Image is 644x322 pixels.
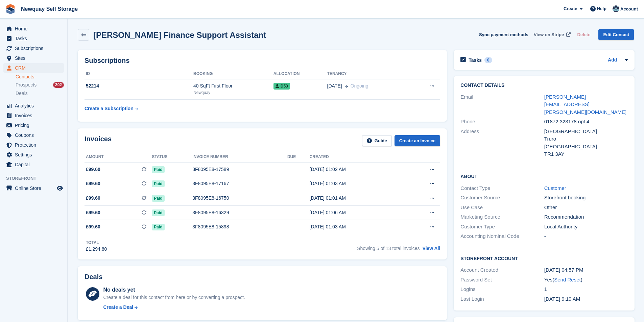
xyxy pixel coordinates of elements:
[608,56,617,64] a: Add
[460,286,544,293] div: Logins
[15,140,55,150] span: Protection
[86,209,100,216] span: £99.60
[484,57,492,63] div: 0
[86,166,100,173] span: £99.60
[460,173,628,179] h2: About
[544,266,628,274] div: [DATE] 04:57 PM
[56,184,64,192] a: Preview store
[193,69,273,79] th: Booking
[460,128,544,158] div: Address
[6,175,67,182] span: Storefront
[85,82,193,90] div: 52214
[544,94,626,115] a: [PERSON_NAME][EMAIL_ADDRESS][PERSON_NAME][DOMAIN_NAME]
[86,195,100,202] span: £99.60
[15,63,55,73] span: CRM
[86,246,107,253] div: £1,294.80
[544,286,628,293] div: 1
[86,180,100,187] span: £99.60
[469,57,482,63] h2: Tasks
[460,266,544,274] div: Account Created
[613,5,619,12] img: Colette Pearce
[273,69,327,79] th: Allocation
[93,30,266,40] h2: [PERSON_NAME] Finance Support Assistant
[15,130,55,140] span: Coupons
[362,135,392,146] a: Guide
[460,118,544,126] div: Phone
[16,74,64,80] a: Contacts
[357,246,420,251] span: Showing 5 of 13 total invoices
[152,180,164,187] span: Paid
[15,121,55,130] span: Pricing
[327,82,342,90] span: [DATE]
[3,24,64,33] a: menu
[3,101,64,110] a: menu
[544,185,566,191] a: Customer
[460,93,544,116] div: Email
[152,195,164,202] span: Paid
[3,53,64,63] a: menu
[85,69,193,79] th: ID
[544,296,580,302] time: 2024-09-06 08:19:20 UTC
[16,82,37,88] span: Prospects
[192,166,287,173] div: 3F8095E8-17589
[287,152,310,163] th: Due
[544,223,628,231] div: Local Authority
[103,294,245,301] div: Create a deal for this contact from here or by converting a prospect.
[479,29,528,40] button: Sync payment methods
[460,255,628,262] h2: Storefront Account
[351,83,368,89] span: Ongoing
[544,128,628,135] div: [GEOGRAPHIC_DATA]
[544,150,628,158] div: TR1 3AY
[86,240,107,246] div: Total
[460,213,544,221] div: Marketing Source
[544,135,628,143] div: Truro
[15,53,55,63] span: Sites
[544,204,628,212] div: Other
[16,81,64,89] a: Prospects 202
[460,223,544,231] div: Customer Type
[620,6,638,13] span: Account
[5,4,16,14] img: stora-icon-8386f47178a22dfd0bd8f6a31ec36ba5ce8667c1dd55bd0f319d3a0aa187defe.svg
[103,304,133,311] div: Create a Deal
[193,82,273,90] div: 40 SqFt First Floor
[85,273,102,281] h2: Deals
[310,180,404,187] div: [DATE] 01:03 AM
[597,5,606,12] span: Help
[310,223,404,230] div: [DATE] 01:03 AM
[544,194,628,202] div: Storefront booking
[3,111,64,120] a: menu
[85,152,152,163] th: Amount
[531,29,572,40] a: View on Stripe
[460,184,544,192] div: Contact Type
[460,83,628,88] h2: Contact Details
[544,143,628,151] div: [GEOGRAPHIC_DATA]
[192,180,287,187] div: 3F8095E8-17167
[152,209,164,216] span: Paid
[15,24,55,33] span: Home
[460,204,544,212] div: Use Case
[395,135,440,146] a: Create an Invoice
[15,160,55,169] span: Capital
[152,166,164,173] span: Paid
[15,101,55,110] span: Analytics
[598,29,634,40] a: Edit Contact
[544,118,628,126] div: 01872 323178 opt 4
[310,209,404,216] div: [DATE] 01:06 AM
[192,152,287,163] th: Invoice number
[3,63,64,73] a: menu
[422,246,440,251] a: View All
[18,3,80,15] a: Newquay Self Storage
[460,194,544,202] div: Customer Source
[15,34,55,43] span: Tasks
[3,160,64,169] a: menu
[3,121,64,130] a: menu
[192,223,287,230] div: 3F8095E8-15898
[192,209,287,216] div: 3F8095E8-16329
[544,232,628,240] div: -
[3,140,64,150] a: menu
[554,277,580,282] a: Send Reset
[574,29,593,40] button: Delete
[327,69,411,79] th: Tenancy
[552,277,582,282] span: ( )
[16,90,28,97] span: Deals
